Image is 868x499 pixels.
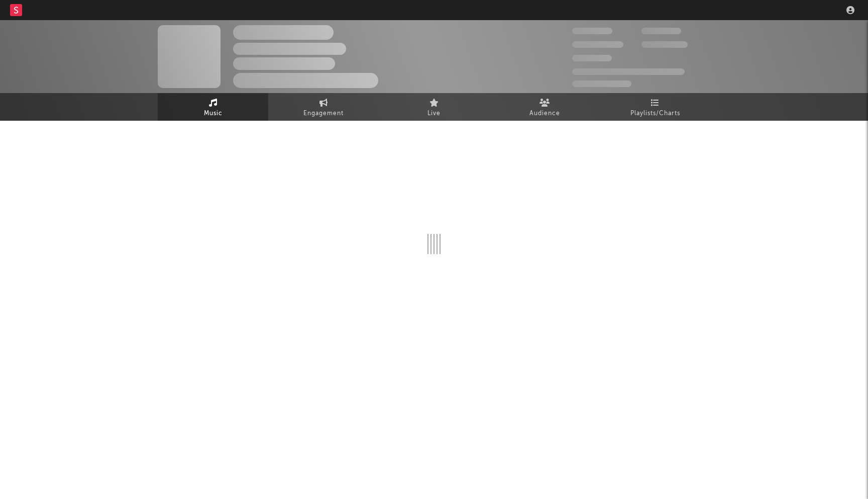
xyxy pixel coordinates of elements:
[489,93,600,121] a: Audience
[204,108,223,120] span: Music
[572,41,623,48] span: 50,000,000
[630,108,680,120] span: Playlists/Charts
[600,93,710,121] a: Playlists/Charts
[641,41,688,48] span: 1,000,000
[641,28,681,34] span: 100,000
[427,108,441,120] span: Live
[158,93,268,121] a: Music
[572,68,685,75] span: 50,000,000 Monthly Listeners
[268,93,379,121] a: Engagement
[572,80,631,87] span: Jump Score: 85.0
[572,28,612,34] span: 300,000
[379,93,489,121] a: Live
[572,55,612,61] span: 100,000
[303,108,344,120] span: Engagement
[529,108,560,120] span: Audience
